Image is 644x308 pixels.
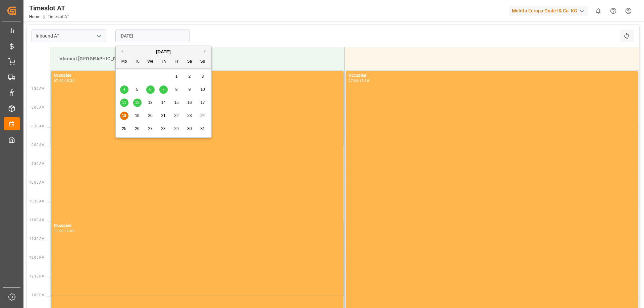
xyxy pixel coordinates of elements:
div: 11:00 [54,229,64,232]
span: 2 [189,74,191,79]
div: Choose Thursday, August 7th, 2025 [159,85,168,94]
div: Choose Sunday, August 31st, 2025 [199,125,207,133]
span: 15 [174,100,178,105]
span: 21 [161,113,165,118]
div: Choose Wednesday, August 27th, 2025 [146,125,155,133]
span: 23 [187,113,192,118]
span: 11:00 AM [29,218,45,222]
div: [DATE] [116,49,211,55]
button: open menu [94,31,104,41]
span: 12:00 PM [29,256,45,259]
div: Choose Wednesday, August 20th, 2025 [146,112,155,120]
span: 27 [148,126,152,131]
div: Choose Thursday, August 21st, 2025 [159,112,168,120]
div: Choose Wednesday, August 6th, 2025 [146,85,155,94]
div: Choose Sunday, August 17th, 2025 [199,99,207,107]
span: 6 [149,87,152,92]
div: Choose Friday, August 15th, 2025 [172,99,181,107]
span: 17 [200,100,205,105]
button: show 0 new notifications [591,3,606,18]
span: 10 [200,87,205,92]
span: 20 [148,113,152,118]
span: 11:30 AM [29,237,45,241]
span: 31 [200,126,205,131]
button: Next Month [204,49,208,53]
div: We [146,58,155,66]
div: - [358,79,359,82]
div: 07:00 [348,79,358,82]
div: 15:30 [65,79,74,82]
button: Melitta Europa GmbH & Co. KG [509,4,591,17]
div: Choose Tuesday, August 19th, 2025 [133,112,142,120]
span: 8 [175,87,178,92]
div: - [64,229,65,232]
div: Melitta Europa GmbH & Co. KG [509,6,588,16]
span: 24 [200,113,205,118]
span: 3 [202,74,204,79]
div: Choose Friday, August 8th, 2025 [172,85,181,94]
span: 22 [174,113,178,118]
span: 13 [148,100,152,105]
div: month 2025-08 [118,70,209,135]
span: 8:00 AM [32,106,45,109]
span: 28 [161,126,165,131]
div: Occupied [348,72,635,79]
div: Choose Saturday, August 23rd, 2025 [185,112,194,120]
div: Choose Friday, August 22nd, 2025 [172,112,181,120]
span: 1 [175,74,178,79]
span: 14 [161,100,165,105]
span: 10:00 AM [29,181,45,184]
div: Choose Friday, August 29th, 2025 [172,125,181,133]
div: Choose Thursday, August 14th, 2025 [159,99,168,107]
div: Inbound [GEOGRAPHIC_DATA] [56,53,339,65]
span: 16 [187,100,192,105]
div: Choose Saturday, August 2nd, 2025 [185,72,194,81]
div: Choose Tuesday, August 5th, 2025 [133,85,142,94]
div: Timeslot AT [29,3,69,13]
div: Choose Saturday, August 9th, 2025 [185,85,194,94]
span: 8:30 AM [32,124,45,128]
div: Su [199,58,207,66]
div: - [64,79,65,82]
div: Choose Monday, August 11th, 2025 [120,99,128,107]
div: 07:00 [54,79,64,82]
span: 18 [122,113,126,118]
span: 7 [162,87,165,92]
div: Choose Monday, August 18th, 2025 [120,112,128,120]
span: 29 [174,126,178,131]
div: Choose Monday, August 4th, 2025 [120,85,128,94]
input: Type to search/select [32,29,106,42]
span: 25 [122,126,126,131]
div: Choose Saturday, August 30th, 2025 [185,125,194,133]
div: Choose Tuesday, August 26th, 2025 [133,125,142,133]
span: 19 [135,113,139,118]
span: 11 [122,100,126,105]
div: Tu [133,58,142,66]
div: Choose Thursday, August 28th, 2025 [159,125,168,133]
div: Choose Sunday, August 3rd, 2025 [199,72,207,81]
div: Choose Friday, August 1st, 2025 [172,72,181,81]
span: 30 [187,126,192,131]
button: Previous Month [119,49,123,53]
span: 10:30 AM [29,199,45,203]
span: 5 [136,87,139,92]
span: 9:30 AM [32,162,45,166]
span: 1:00 PM [32,293,45,297]
span: 26 [135,126,139,131]
a: Home [29,14,40,19]
div: Occupied [54,223,341,229]
div: 15:30 [359,79,369,82]
div: Choose Saturday, August 16th, 2025 [185,99,194,107]
div: Th [159,58,168,66]
div: Choose Monday, August 25th, 2025 [120,125,128,133]
div: Fr [172,58,181,66]
div: Occupied [54,72,341,79]
div: Sa [185,58,194,66]
div: Choose Tuesday, August 12th, 2025 [133,99,142,107]
div: 13:00 [65,229,74,232]
span: 9 [189,87,191,92]
span: 12 [135,100,139,105]
span: 4 [123,87,125,92]
span: 12:30 PM [29,274,45,278]
span: 7:30 AM [32,87,45,90]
